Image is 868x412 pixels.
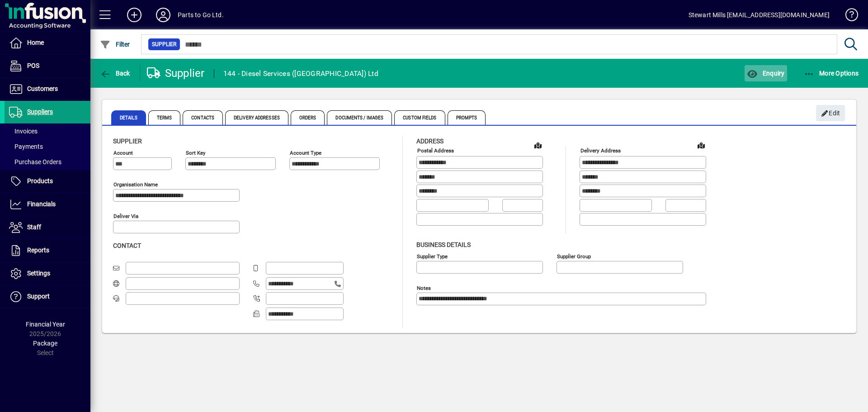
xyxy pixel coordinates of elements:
[113,150,133,156] mat-label: Account
[113,242,141,249] span: Contact
[9,158,61,166] span: Purchase Orders
[5,78,90,100] a: Customers
[111,110,146,125] span: Details
[223,66,378,81] div: 144 - Diesel Services ([GEOGRAPHIC_DATA]) Ltd
[113,181,158,188] mat-label: Organisation name
[26,321,65,328] span: Financial Year
[5,193,90,216] a: Financials
[27,223,41,231] span: Staff
[152,40,176,49] span: Supplier
[416,137,443,145] span: Address
[148,110,181,125] span: Terms
[9,128,38,135] span: Invoices
[27,85,58,92] span: Customers
[27,270,50,277] span: Settings
[5,32,90,54] a: Home
[186,150,205,156] mat-label: Sort key
[839,2,857,31] a: Knowledge Base
[90,65,140,81] app-page-header-button: Back
[557,253,591,259] mat-label: Supplier group
[120,7,149,23] button: Add
[100,41,130,48] span: Filter
[5,262,90,285] a: Settings
[804,70,859,77] span: More Options
[98,65,132,81] button: Back
[417,253,448,259] mat-label: Supplier type
[225,110,288,125] span: Delivery Addresses
[745,65,787,81] button: Enquiry
[5,285,90,308] a: Support
[5,154,90,170] a: Purchase Orders
[531,138,545,152] a: View on map
[33,340,57,347] span: Package
[27,200,56,208] span: Financials
[694,138,708,152] a: View on map
[178,8,224,22] div: Parts to Go Ltd.
[149,7,178,23] button: Profile
[747,70,784,77] span: Enquiry
[5,170,90,193] a: Products
[5,216,90,239] a: Staff
[689,8,830,22] div: Stewart Mills [EMAIL_ADDRESS][DOMAIN_NAME]
[291,110,325,125] span: Orders
[802,65,861,81] button: More Options
[98,36,132,52] button: Filter
[9,143,43,150] span: Payments
[27,177,53,185] span: Products
[290,150,321,156] mat-label: Account Type
[27,62,39,69] span: POS
[113,213,138,219] mat-label: Deliver via
[27,293,50,300] span: Support
[416,241,471,248] span: Business details
[5,139,90,154] a: Payments
[100,70,130,77] span: Back
[448,110,486,125] span: Prompts
[394,110,445,125] span: Custom Fields
[821,106,840,121] span: Edit
[5,123,90,139] a: Invoices
[147,66,205,81] div: Supplier
[113,137,142,145] span: Supplier
[27,39,44,46] span: Home
[183,110,223,125] span: Contacts
[417,284,431,291] mat-label: Notes
[327,110,392,125] span: Documents / Images
[27,108,53,115] span: Suppliers
[5,55,90,77] a: POS
[816,105,845,121] button: Edit
[27,246,49,254] span: Reports
[5,239,90,262] a: Reports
